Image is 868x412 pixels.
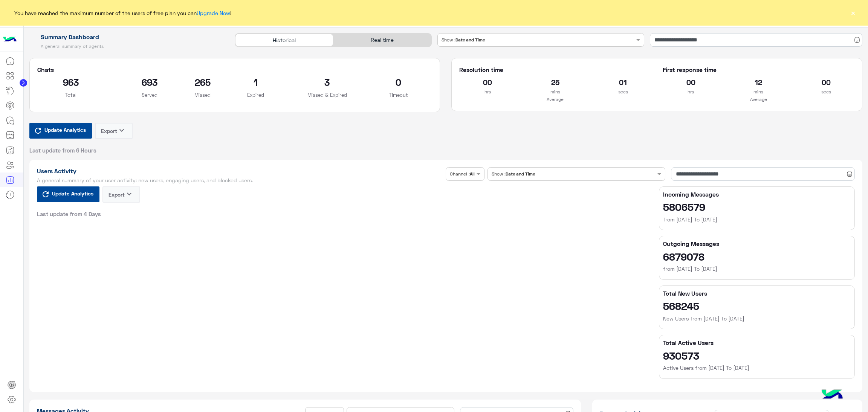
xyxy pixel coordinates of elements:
span: Update Analytics [50,188,95,198]
h2: 25 [527,76,584,88]
p: Timeout [365,91,432,99]
h2: 12 [730,76,787,88]
p: Served [116,91,183,99]
h2: 963 [37,76,105,88]
h5: Incoming Messages [663,191,851,198]
div: Historical [235,34,333,47]
p: Expired [222,91,289,99]
h5: First response time [663,66,854,73]
h6: from [DATE] To [DATE] [663,265,851,273]
h5: Total Active Users [663,339,851,346]
p: Average [663,96,854,103]
h2: 0 [365,76,432,88]
img: 1403182699927242 [3,33,17,46]
h2: 265 [194,76,211,88]
p: mins [527,88,584,96]
h6: New Users from [DATE] To [DATE] [663,315,851,322]
p: secs [798,88,854,96]
button: Update Analytics [29,123,92,139]
h2: 3 [301,76,353,88]
p: Total [37,91,105,99]
p: Missed [194,91,211,99]
h2: 00 [663,76,719,88]
b: Date and Time [455,37,485,43]
i: keyboard_arrow_down [117,126,126,135]
h5: Chats [37,66,432,73]
p: Missed & Expired [301,91,353,99]
h5: A general summary of agents [29,43,226,49]
p: secs [595,88,651,96]
h2: 930573 [663,349,851,362]
i: keyboard_arrow_down [125,189,134,198]
h2: 693 [116,76,183,88]
p: mins [730,88,787,96]
span: You have reached the maximum number of the users of free plan you can ! [14,9,231,17]
span: Update Analytics [43,125,88,135]
p: hrs [459,88,516,96]
h2: 00 [459,76,516,88]
div: Real time [333,34,431,47]
h5: Outgoing Messages [663,240,851,247]
h2: 6879078 [663,250,851,262]
a: Upgrade Now [197,10,230,16]
h2: 5806579 [663,201,851,213]
b: Date and Time [506,171,535,177]
button: Exportkeyboard_arrow_down [95,123,133,139]
button: Exportkeyboard_arrow_down [102,186,140,203]
button: Update Analytics [37,186,99,202]
h5: Total New Users [663,290,851,297]
span: Last update from 4 Days [37,210,101,218]
h5: A general summary of your user activity: new users, engaging users, and blocked users. [37,177,443,183]
h1: Summary Dashboard [29,33,226,41]
h2: 00 [798,76,854,88]
h2: 568245 [663,300,851,312]
h6: Active Users from [DATE] To [DATE] [663,364,851,372]
h6: from [DATE] To [DATE] [663,216,851,223]
img: hulul-logo.png [819,382,845,408]
p: Average [459,96,651,103]
h2: 1 [222,76,289,88]
button: × [849,9,857,17]
h2: 01 [595,76,651,88]
h5: Resolution time [459,66,651,73]
b: All [470,171,475,177]
h1: Users Activity [37,167,443,175]
p: hrs [663,88,719,96]
span: Last update from 6 Hours [29,146,96,154]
